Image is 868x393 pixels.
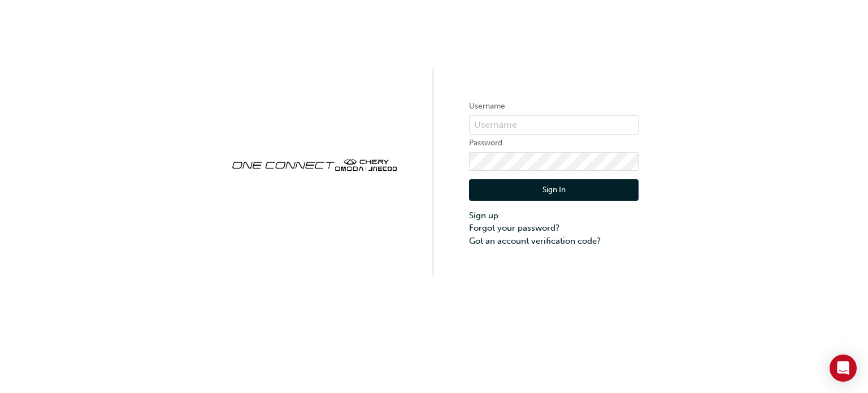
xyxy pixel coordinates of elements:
label: Password [469,136,639,150]
div: Open Intercom Messenger [830,355,857,382]
input: Username [469,115,639,135]
label: Username [469,100,639,113]
button: Sign In [469,179,639,201]
a: Forgot your password? [469,222,639,235]
a: Got an account verification code? [469,235,639,248]
a: Sign up [469,209,639,222]
img: oneconnect [229,149,399,179]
